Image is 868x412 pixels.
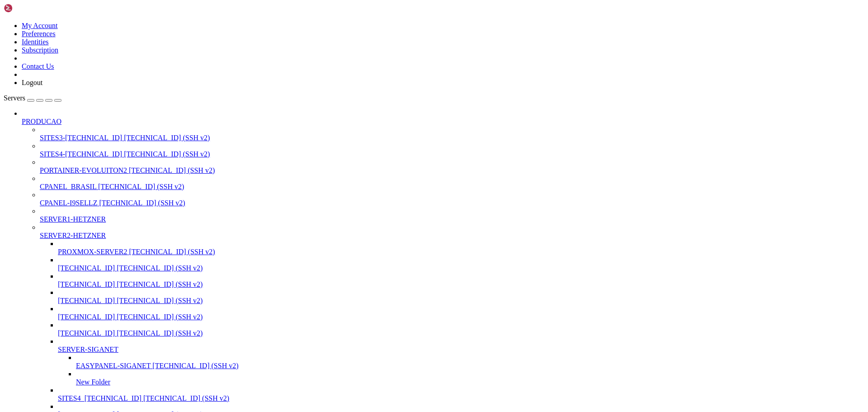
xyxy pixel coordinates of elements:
[143,394,229,402] span: [TECHNICAL_ID] (SSH v2)
[22,118,61,125] span: PRODUCAO
[40,183,864,191] a: CPANEL_BRASIL [TECHNICAL_ID] (SSH v2)
[58,337,864,386] li: SERVER-SIGANET
[40,232,864,240] a: SERVER2-HETZNER
[58,280,115,288] span: [TECHNICAL_ID]
[129,166,215,174] span: [TECHNICAL_ID] (SSH v2)
[40,134,122,142] span: SITES3-[TECHNICAL_ID]
[58,297,864,305] a: [TECHNICAL_ID] [TECHNICAL_ID] (SSH v2)
[76,378,864,386] a: New Folder
[76,370,864,386] li: New Folder
[58,240,864,256] li: PROXMOX-SERVER2 [TECHNICAL_ID] (SSH v2)
[58,248,864,256] a: PROXMOX-SERVER2 [TECHNICAL_ID] (SSH v2)
[40,126,864,142] li: SITES3-[TECHNICAL_ID] [TECHNICAL_ID] (SSH v2)
[124,134,210,142] span: [TECHNICAL_ID] (SSH v2)
[58,297,115,304] span: [TECHNICAL_ID]
[76,362,151,369] span: EASYPANEL-SIGANET
[22,62,54,70] a: Contact Us
[58,346,118,353] span: SERVER-SIGANET
[40,183,96,190] span: CPANEL_BRASIL
[58,394,864,403] a: SITES4_[TECHNICAL_ID] [TECHNICAL_ID] (SSH v2)
[22,30,56,38] a: Preferences
[40,191,864,207] li: CPANEL-I9SELLZ [TECHNICAL_ID] (SSH v2)
[117,297,203,304] span: [TECHNICAL_ID] (SSH v2)
[58,386,864,403] li: SITES4_[TECHNICAL_ID] [TECHNICAL_ID] (SSH v2)
[40,134,864,142] a: SITES3-[TECHNICAL_ID] [TECHNICAL_ID] (SSH v2)
[58,329,864,337] a: [TECHNICAL_ID] [TECHNICAL_ID] (SSH v2)
[40,150,864,158] a: SITES4-[TECHNICAL_ID] [TECHNICAL_ID] (SSH v2)
[4,94,61,102] a: Servers
[58,329,115,337] span: [TECHNICAL_ID]
[58,313,115,321] span: [TECHNICAL_ID]
[99,199,185,207] span: [TECHNICAL_ID] (SSH v2)
[40,166,127,174] span: PORTAINER-EVOLUITON2
[58,321,864,337] li: [TECHNICAL_ID] [TECHNICAL_ID] (SSH v2)
[22,38,49,46] a: Identities
[58,248,127,256] span: PROXMOX-SERVER2
[40,158,864,175] li: PORTAINER-EVOLUITON2 [TECHNICAL_ID] (SSH v2)
[22,79,42,86] a: Logout
[22,22,58,29] a: My Account
[58,346,864,354] a: SERVER-SIGANET
[152,362,238,369] span: [TECHNICAL_ID] (SSH v2)
[98,183,184,190] span: [TECHNICAL_ID] (SSH v2)
[129,248,215,256] span: [TECHNICAL_ID] (SSH v2)
[58,264,864,272] a: [TECHNICAL_ID] [TECHNICAL_ID] (SSH v2)
[58,289,864,305] li: [TECHNICAL_ID] [TECHNICAL_ID] (SSH v2)
[124,150,210,158] span: [TECHNICAL_ID] (SSH v2)
[58,264,115,272] span: [TECHNICAL_ID]
[117,264,203,272] span: [TECHNICAL_ID] (SSH v2)
[40,199,97,207] span: CPANEL-I9SELLZ
[58,305,864,321] li: [TECHNICAL_ID] [TECHNICAL_ID] (SSH v2)
[22,46,58,54] a: Subscription
[40,215,106,223] span: SERVER1-HETZNER
[4,94,25,102] span: Servers
[117,329,203,337] span: [TECHNICAL_ID] (SSH v2)
[117,280,203,288] span: [TECHNICAL_ID] (SSH v2)
[40,207,864,223] li: SERVER1-HETZNER
[40,215,864,223] a: SERVER1-HETZNER
[4,4,56,13] img: Shellngn
[40,150,122,158] span: SITES4-[TECHNICAL_ID]
[40,199,864,207] a: CPANEL-I9SELLZ [TECHNICAL_ID] (SSH v2)
[76,362,864,370] a: EASYPANEL-SIGANET [TECHNICAL_ID] (SSH v2)
[58,256,864,272] li: [TECHNICAL_ID] [TECHNICAL_ID] (SSH v2)
[40,166,864,175] a: PORTAINER-EVOLUITON2 [TECHNICAL_ID] (SSH v2)
[22,118,864,126] a: PRODUCAO
[117,313,203,321] span: [TECHNICAL_ID] (SSH v2)
[58,272,864,289] li: [TECHNICAL_ID] [TECHNICAL_ID] (SSH v2)
[58,394,142,402] span: SITES4_[TECHNICAL_ID]
[40,175,864,191] li: CPANEL_BRASIL [TECHNICAL_ID] (SSH v2)
[76,354,864,370] li: EASYPANEL-SIGANET [TECHNICAL_ID] (SSH v2)
[40,142,864,158] li: SITES4-[TECHNICAL_ID] [TECHNICAL_ID] (SSH v2)
[76,378,110,386] span: New Folder
[58,313,864,321] a: [TECHNICAL_ID] [TECHNICAL_ID] (SSH v2)
[58,280,864,289] a: [TECHNICAL_ID] [TECHNICAL_ID] (SSH v2)
[40,232,106,239] span: SERVER2-HETZNER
